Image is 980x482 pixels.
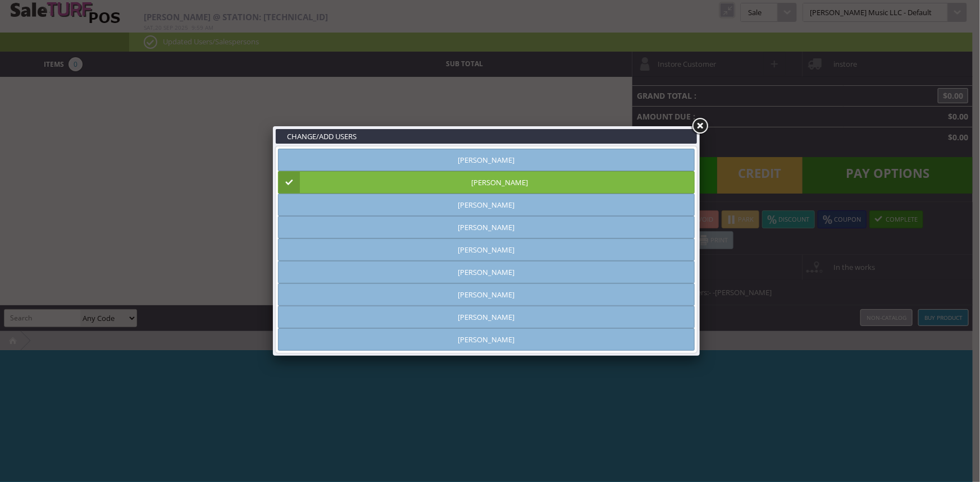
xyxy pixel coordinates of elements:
[278,328,695,351] a: [PERSON_NAME]
[690,116,710,136] a: Close
[278,171,695,194] a: [PERSON_NAME]
[278,238,695,261] a: [PERSON_NAME]
[278,194,695,216] a: [PERSON_NAME]
[278,306,695,328] a: [PERSON_NAME]
[278,216,695,238] a: [PERSON_NAME]
[278,283,695,306] a: [PERSON_NAME]
[276,129,697,144] h3: CHANGE/ADD USERS
[278,261,695,283] a: [PERSON_NAME]
[278,149,695,171] a: [PERSON_NAME]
